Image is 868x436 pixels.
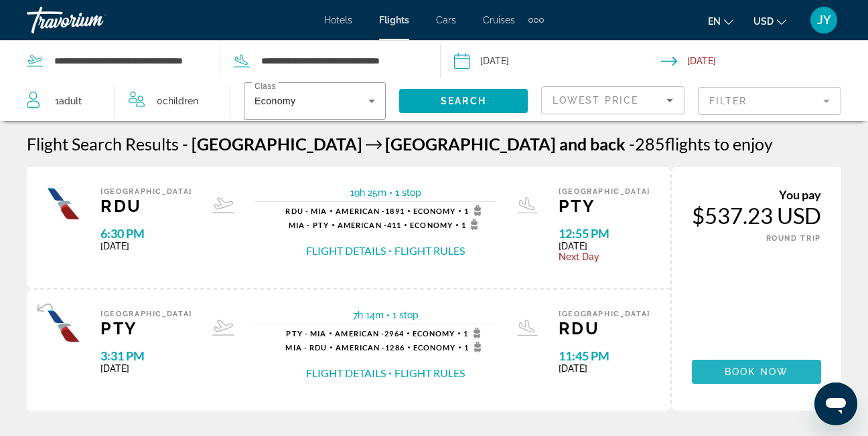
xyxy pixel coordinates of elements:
span: PTY [559,196,650,216]
span: [GEOGRAPHIC_DATA] [559,187,650,196]
button: User Menu [806,6,841,34]
span: Lowest Price [553,95,638,106]
span: Next Day [559,251,650,262]
mat-select: Sort by [553,92,673,108]
button: Travelers: 1 adult, 0 children [13,81,230,121]
span: [GEOGRAPHIC_DATA] [192,134,362,154]
span: Economy [413,329,455,338]
span: American - [338,221,387,229]
span: 7h 14m [353,310,384,320]
span: American - [335,329,384,338]
button: Filter [698,86,841,116]
span: Book now [725,366,788,377]
button: Flight Rules [394,366,465,380]
span: 1 [464,342,485,352]
span: 6:30 PM [100,226,192,241]
span: [GEOGRAPHIC_DATA] [559,310,650,318]
button: Flight Details [306,366,386,380]
a: Flights [379,15,409,25]
span: American - [336,343,385,352]
span: [GEOGRAPHIC_DATA] [385,134,556,154]
span: - [182,134,188,154]
button: Depart date: Sep 15, 2025 [454,41,661,81]
span: 1 stop [395,187,421,198]
button: Search [399,89,528,113]
mat-label: Class [255,82,276,91]
span: Economy [410,221,453,229]
h1: Flight Search Results [27,134,179,154]
span: MIA - RDU [285,343,327,352]
span: RDU [559,318,650,338]
span: and back [559,134,626,154]
span: - [629,134,635,154]
button: Change currency [753,11,786,31]
span: 1 [463,328,484,338]
a: Cars [436,15,456,25]
span: PTY [100,318,192,338]
span: 1891 [336,207,404,215]
span: USD [753,16,774,27]
span: MIA - PTY [289,221,329,229]
a: Hotels [324,15,352,25]
span: [GEOGRAPHIC_DATA] [100,187,192,196]
span: ROUND TRIP [766,234,822,243]
iframe: Button to launch messaging window [814,383,857,425]
span: 3:31 PM [100,348,192,363]
a: Travorium [27,3,161,37]
span: [GEOGRAPHIC_DATA] [100,310,192,318]
div: You pay [692,187,821,202]
span: Children [163,96,198,106]
span: [DATE] [559,363,650,374]
span: American - [336,207,385,215]
span: 11:45 PM [559,348,650,363]
span: Economy [255,96,295,106]
a: Cruises [483,15,515,25]
span: PTY - MIA [286,329,326,338]
span: Search [441,96,486,106]
button: Flight Details [306,243,386,258]
span: 1 stop [392,310,419,320]
span: [DATE] [100,241,192,251]
span: 12:55 PM [559,226,650,241]
span: 1 [461,219,482,230]
span: 285 [629,134,665,154]
span: 0 [157,92,198,110]
span: flights to enjoy [665,134,773,154]
span: 1 [55,92,82,110]
span: Adult [59,96,82,106]
button: Extra navigation items [528,9,544,31]
span: [DATE] [100,363,192,374]
span: RDU - MIA [285,207,327,215]
span: [DATE] [559,241,650,251]
span: 411 [338,221,401,229]
span: en [708,16,721,27]
span: 1 [464,205,485,216]
span: Economy [413,207,456,215]
button: Book now [692,360,821,384]
span: 2964 [335,329,403,338]
span: JY [817,13,831,27]
span: Economy [413,343,456,352]
span: RDU [100,196,192,216]
button: Return date: Sep 20, 2025 [661,41,868,81]
button: Change language [708,11,733,31]
button: Flight Rules [394,243,465,258]
span: 19h 25m [350,187,386,198]
span: 1286 [336,343,404,352]
div: $537.23 USD [692,202,821,229]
